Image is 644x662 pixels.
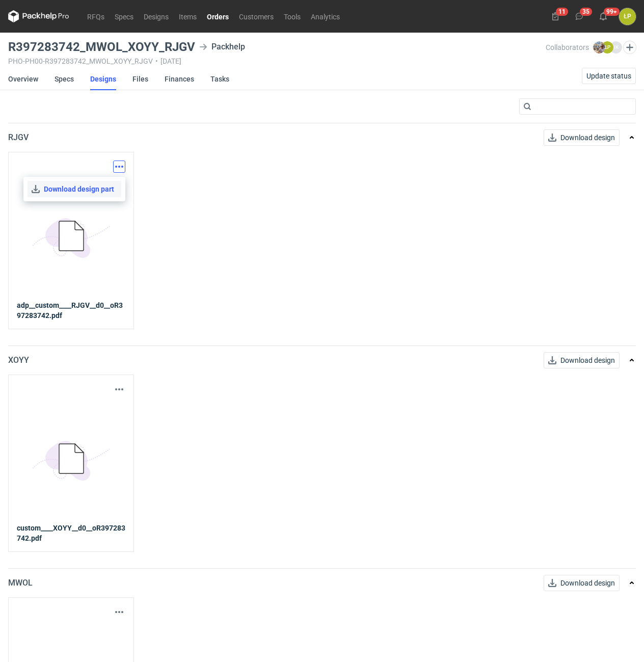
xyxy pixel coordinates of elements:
button: Edit collaborators [623,41,636,54]
img: Michał Palasek [593,41,605,54]
button: 11 [547,8,563,24]
h3: R397283742_MWOL_XOYY_RJGV [8,41,195,53]
a: Customers [234,10,279,22]
strong: adp__custom____RJGV__d0__oR397283742.pdf [17,301,123,320]
a: Download design part [28,181,121,197]
span: Download design [560,579,615,587]
p: RJGV [8,131,29,144]
span: Download design [560,134,615,141]
button: 35 [571,8,587,24]
button: Download design [544,575,620,591]
div: Łukasz Postawa [619,8,636,25]
a: Overview [8,68,38,90]
svg: Packhelp Pro [8,10,69,22]
span: Download design [560,357,615,364]
a: adp__custom____RJGV__d0__oR397283742.pdf [17,300,125,321]
button: Actions [113,383,125,395]
a: Orders [202,10,234,22]
a: Specs [55,68,74,90]
a: Specs [110,10,139,22]
strong: custom____XOYY__d0__oR397283742.pdf [17,523,125,543]
button: Actions [113,161,125,173]
a: Designs [90,68,116,90]
button: Download design [544,129,620,146]
p: XOYY [8,354,29,366]
span: Collaborators [546,43,589,51]
a: Finances [165,68,194,90]
figcaption: IK [610,41,622,54]
a: Analytics [306,10,345,22]
a: Tools [279,10,306,22]
a: Items [174,10,202,22]
button: ŁP [619,8,636,25]
button: Update status [582,68,636,84]
p: MWOL [8,577,33,589]
span: Update status [586,72,631,80]
button: 99+ [595,8,611,24]
button: Actions [113,606,125,618]
a: Tasks [210,68,229,90]
a: Files [132,68,148,90]
span: • [155,57,158,65]
a: Designs [139,10,174,22]
div: Packhelp [199,41,245,53]
figcaption: ŁP [601,41,613,54]
button: Download design [544,352,620,368]
a: RFQs [82,10,110,22]
div: PHO-PH00-R397283742_MWOL_XOYY_RJGV [DATE] [8,57,546,65]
